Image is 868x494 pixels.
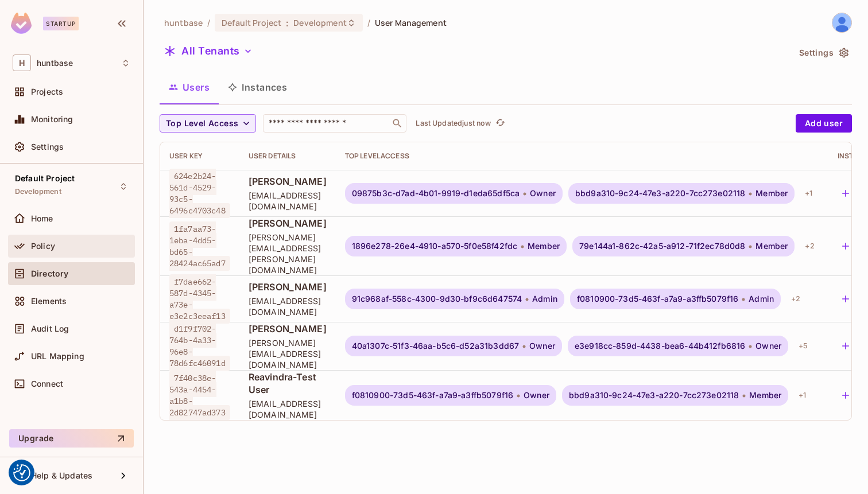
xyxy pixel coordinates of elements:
span: Audit Log [31,324,69,333]
span: H [13,55,31,71]
button: Consent Preferences [13,464,30,481]
span: [PERSON_NAME][EMAIL_ADDRESS][PERSON_NAME][DOMAIN_NAME] [249,232,327,275]
button: Instances [219,73,296,102]
span: Top Level Access [166,116,238,131]
span: Admin [749,294,774,304]
span: Development [293,17,346,28]
span: Home [31,214,53,223]
span: URL Mapping [31,352,84,361]
button: refresh [493,116,507,130]
button: Upgrade [9,429,134,448]
span: 7f40c38e-543a-4454-a1b8-2d82747ad373 [169,371,230,420]
span: Member [749,391,781,400]
button: Add user [796,114,852,133]
span: Monitoring [31,115,73,124]
div: Top Level Access [345,151,819,161]
span: Directory [31,269,68,278]
span: [PERSON_NAME] [249,175,327,188]
button: All Tenants [160,42,257,60]
button: Top Level Access [160,114,256,133]
span: Default Project [15,174,75,183]
span: [PERSON_NAME][EMAIL_ADDRESS][DOMAIN_NAME] [249,337,327,370]
span: f7dae662-587d-4345-a73e-e3e2c3eeaf13 [169,274,230,324]
span: f0810900-73d5-463f-a7a9-a3ffb5079f16 [577,294,738,304]
span: e3e918cc-859d-4438-bea6-44b412fb6816 [575,341,745,351]
div: + 1 [800,184,817,203]
span: Owner [524,391,549,400]
span: Admin [532,294,557,304]
span: [EMAIL_ADDRESS][DOMAIN_NAME] [249,295,327,317]
span: Development [15,187,61,196]
span: f0810900-73d5-463f-a7a9-a3ffb5079f16 [352,391,513,400]
span: Elements [31,297,67,306]
span: 1fa7aa73-1eba-4dd5-bd65-28424ac65ad7 [169,221,230,271]
li: / [207,17,210,28]
span: refresh [495,118,505,129]
span: Member [755,242,788,251]
span: [PERSON_NAME] [249,322,327,335]
span: [EMAIL_ADDRESS][DOMAIN_NAME] [249,190,327,212]
p: Last Updated just now [416,119,491,128]
span: Projects [31,87,63,96]
button: Settings [795,44,852,62]
span: [PERSON_NAME] [249,281,327,293]
button: Users [160,73,219,102]
span: User Management [375,17,447,28]
div: Startup [43,17,79,30]
span: 09875b3c-d7ad-4b01-9919-d1eda65df5ca [352,189,520,198]
img: Revisit consent button [13,464,30,481]
span: 91c968af-558c-4300-9d30-bf9c6d647574 [352,294,522,304]
img: SReyMgAAAABJRU5ErkJggg== [11,13,32,34]
span: d1f9f702-764b-4a33-96e8-78d6fc46091d [169,321,230,371]
span: Reavindra-Test User [249,371,327,396]
span: Owner [530,189,556,198]
div: + 5 [794,337,812,355]
span: [PERSON_NAME] [249,217,327,230]
span: 1896e278-26e4-4910-a570-5f0e58f42fdc [352,242,517,251]
span: Member [528,242,560,251]
span: : [285,18,289,28]
span: bbd9a310-9c24-47e3-a220-7cc273e02118 [575,189,745,198]
span: Click to refresh data [491,116,507,130]
span: 79e144a1-862c-42a5-a912-71f2ec78d0d8 [579,242,745,251]
span: Owner [529,341,555,351]
div: + 1 [794,386,811,404]
div: User Key [169,151,230,161]
span: Settings [31,142,64,151]
span: the active workspace [164,17,203,28]
div: + 2 [786,290,805,308]
span: Policy [31,242,55,251]
span: Workspace: huntbase [37,59,73,68]
span: 624e2b24-561d-4529-93c5-6496c4703c48 [169,169,230,218]
span: Member [755,189,788,198]
span: Owner [755,341,781,351]
div: + 2 [800,237,819,255]
img: Ravindra Bangrawa [832,13,851,32]
span: 40a1307c-51f3-46aa-b5c6-d52a31b3dd67 [352,341,519,351]
span: [EMAIL_ADDRESS][DOMAIN_NAME] [249,398,327,420]
span: Connect [31,379,63,388]
span: bbd9a310-9c24-47e3-a220-7cc273e02118 [569,391,739,400]
li: / [367,17,370,28]
span: Default Project [222,17,281,28]
div: User Details [249,151,327,161]
span: Help & Updates [31,471,92,480]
